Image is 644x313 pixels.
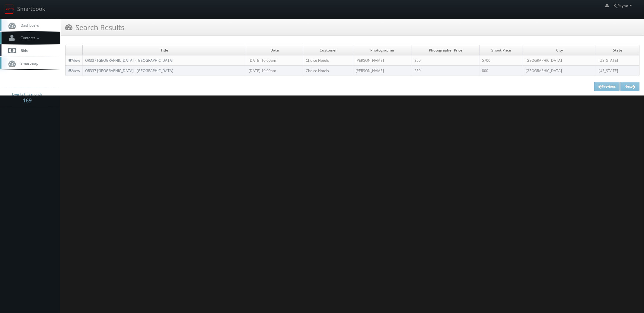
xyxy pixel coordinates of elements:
span: K_Payne [614,3,634,8]
td: [GEOGRAPHIC_DATA] [523,66,596,76]
a: View [68,68,80,73]
td: [DATE] 10:00am [246,66,303,76]
span: Bids [18,48,28,53]
h3: Search Results [65,22,124,33]
span: Dashboard [18,23,39,28]
a: OR337 [GEOGRAPHIC_DATA] - [GEOGRAPHIC_DATA] [85,58,173,63]
td: Shoot Price [480,45,523,55]
td: Title [83,45,246,55]
td: Customer [303,45,353,55]
td: [PERSON_NAME] [353,66,412,76]
td: [US_STATE] [596,66,639,76]
td: City [523,45,596,55]
td: [PERSON_NAME] [353,55,412,66]
td: State [596,45,639,55]
td: 850 [412,55,480,66]
td: Choice Hotels [303,66,353,76]
td: Photographer Price [412,45,480,55]
a: OR337 [GEOGRAPHIC_DATA] - [GEOGRAPHIC_DATA] [85,68,173,73]
strong: 169 [23,97,32,104]
td: [GEOGRAPHIC_DATA] [523,55,596,66]
a: View [68,58,80,63]
td: 250 [412,66,480,76]
span: Smartmap [18,61,38,66]
img: smartbook-logo.png [5,5,14,14]
td: Choice Hotels [303,55,353,66]
td: Photographer [353,45,412,55]
span: Contacts [18,35,41,40]
span: Events this month [12,91,42,97]
td: [US_STATE] [596,55,639,66]
td: [DATE] 10:00am [246,55,303,66]
td: 800 [480,66,523,76]
td: Date [246,45,303,55]
td: 5700 [480,55,523,66]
